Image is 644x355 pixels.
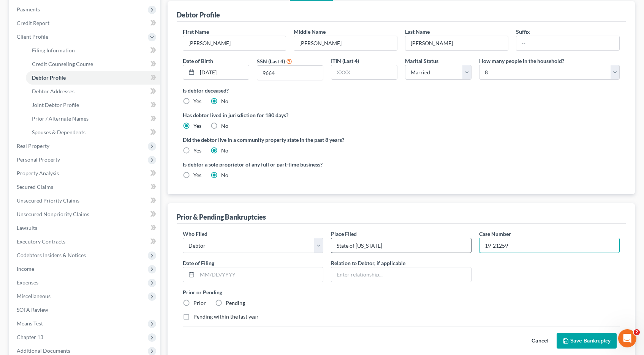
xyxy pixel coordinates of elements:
[17,306,48,313] span: SOFA Review
[634,329,640,335] span: 2
[479,57,564,65] label: How many people in the household?
[193,122,201,130] label: Yes
[257,66,323,80] input: XXXX
[32,61,93,67] span: Credit Counseling Course
[331,238,471,253] input: Enter place filed...
[26,112,160,126] a: Prior / Alternate Names
[197,267,323,282] input: MM/DD/YYYY
[11,180,160,194] a: Secured Claims
[183,111,620,119] label: Has debtor lived in jurisdiction for 180 days?
[11,303,160,317] a: SOFA Review
[32,47,75,53] span: Filing Information
[177,212,266,221] div: Prior & Pending Bankruptcies
[17,6,40,13] span: Payments
[294,36,397,50] input: M.I
[26,85,160,98] a: Debtor Addresses
[26,98,160,112] a: Joint Debtor Profile
[331,267,471,282] input: Enter relationship...
[516,28,530,36] label: Suffix
[405,36,508,50] input: --
[183,136,620,144] label: Did the debtor live in a community property state in the past 8 years?
[17,143,49,149] span: Real Property
[11,221,160,235] a: Lawsuits
[221,171,228,179] label: No
[516,36,619,50] input: --
[26,57,160,71] a: Credit Counseling Course
[17,293,51,299] span: Miscellaneous
[183,36,286,50] input: --
[257,57,285,65] label: SSN (Last 4)
[523,333,557,349] button: Cancel
[17,197,79,204] span: Unsecured Priority Claims
[557,333,617,349] button: Save Bankruptcy
[11,16,160,30] a: Credit Report
[26,126,160,139] a: Spouses & Dependents
[32,74,66,81] span: Debtor Profile
[193,97,201,105] label: Yes
[618,329,636,347] iframe: Intercom live chat
[11,194,160,207] a: Unsecured Priority Claims
[183,231,207,237] span: Who Filed
[331,65,397,80] input: XXXX
[26,44,160,57] a: Filing Information
[183,86,620,94] label: Is debtor deceased?
[183,288,620,296] label: Prior or Pending
[294,28,326,36] label: Middle Name
[193,313,259,320] label: Pending within the last year
[221,122,228,130] label: No
[331,231,357,237] span: Place Filed
[17,238,65,245] span: Executory Contracts
[11,207,160,221] a: Unsecured Nonpriority Claims
[17,334,43,340] span: Chapter 13
[197,65,249,80] input: MM/DD/YYYY
[221,147,228,154] label: No
[32,102,79,108] span: Joint Debtor Profile
[32,88,74,94] span: Debtor Addresses
[32,129,85,135] span: Spouses & Dependents
[17,33,48,40] span: Client Profile
[11,167,160,180] a: Property Analysis
[26,71,160,85] a: Debtor Profile
[17,252,86,258] span: Codebtors Insiders & Notices
[17,20,49,26] span: Credit Report
[183,160,397,168] label: Is debtor a sole proprietor of any full or part-time business?
[32,115,89,122] span: Prior / Alternate Names
[479,238,619,253] input: #
[405,28,430,36] label: Last Name
[17,211,89,217] span: Unsecured Nonpriority Claims
[17,320,43,327] span: Means Test
[17,156,60,163] span: Personal Property
[17,184,53,190] span: Secured Claims
[193,171,201,179] label: Yes
[479,230,511,238] label: Case Number
[226,299,245,307] label: Pending
[17,347,70,354] span: Additional Documents
[11,235,160,248] a: Executory Contracts
[17,265,34,272] span: Income
[193,299,206,307] label: Prior
[183,57,213,65] label: Date of Birth
[183,28,209,36] label: First Name
[17,170,59,176] span: Property Analysis
[331,57,359,65] label: ITIN (Last 4)
[183,260,214,266] span: Date of Filing
[405,57,438,65] label: Marital Status
[17,225,37,231] span: Lawsuits
[221,97,228,105] label: No
[193,147,201,154] label: Yes
[331,259,405,267] label: Relation to Debtor, if applicable
[17,279,38,286] span: Expenses
[177,10,220,19] div: Debtor Profile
